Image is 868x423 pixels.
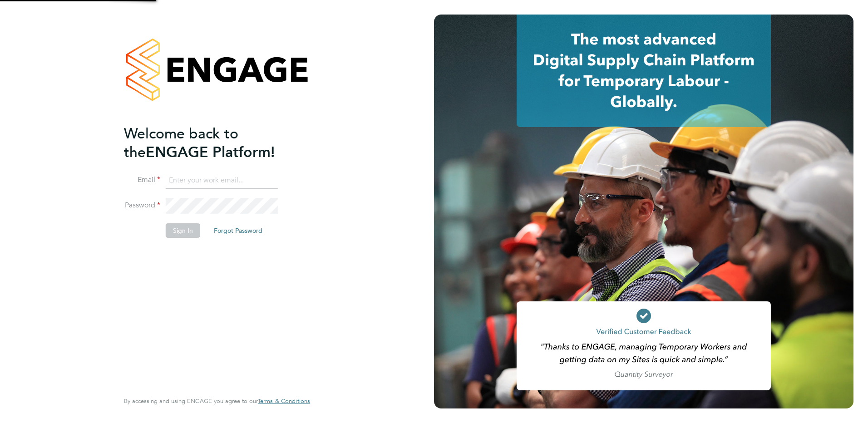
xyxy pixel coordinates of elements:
h2: ENGAGE Platform! [124,124,301,162]
input: Enter your work email... [166,172,278,189]
button: Forgot Password [207,223,270,238]
a: Terms & Conditions [258,398,310,405]
label: Email [124,175,160,185]
span: Welcome back to the [124,125,238,161]
button: Sign In [166,223,200,238]
span: By accessing and using ENGAGE you agree to our [124,397,310,405]
label: Password [124,201,160,210]
span: Terms & Conditions [258,397,310,405]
